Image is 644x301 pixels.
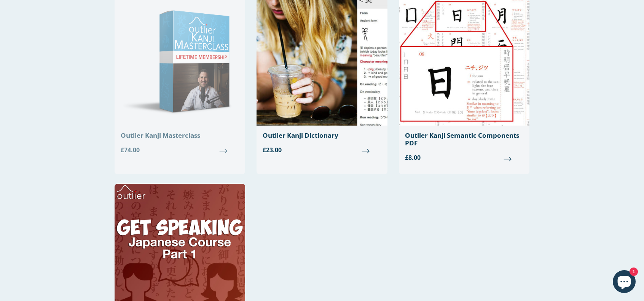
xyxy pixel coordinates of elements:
div: Outlier Kanji Masterclass [121,132,239,139]
inbox-online-store-chat: Shopify online store chat [611,270,638,295]
span: £74.00 [121,145,239,154]
span: £23.00 [263,145,381,154]
div: Outlier Kanji Semantic Components PDF [405,132,523,147]
span: £8.00 [405,153,523,162]
div: Outlier Kanji Dictionary [263,132,381,139]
